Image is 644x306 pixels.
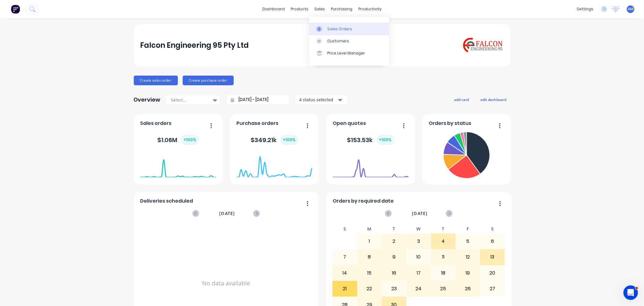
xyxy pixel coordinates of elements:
[431,249,455,265] div: 11
[456,234,480,249] div: 5
[407,234,431,249] div: 3
[134,94,161,106] div: Overview
[431,265,455,281] div: 18
[332,225,357,233] div: S
[347,135,394,145] div: $ 153.53k
[309,47,389,59] a: Price Level Manager
[456,249,480,265] div: 12
[140,39,249,51] div: Falcon Engineering 95 Pty Ltd
[477,96,511,103] button: edit dashboard
[628,6,633,12] span: AM
[309,35,389,47] a: Customers
[407,249,431,265] div: 10
[480,225,505,233] div: S
[431,234,455,249] div: 4
[219,210,235,217] span: [DATE]
[480,265,505,281] div: 20
[134,76,178,85] button: Create sales order
[280,135,298,145] div: + 100 %
[480,249,505,265] div: 13
[382,249,406,265] div: 9
[407,281,431,296] div: 24
[140,120,171,127] span: Sales orders
[431,281,455,296] div: 25
[355,5,385,14] div: productivity
[311,5,328,14] div: sales
[357,249,382,265] div: 8
[382,225,406,233] div: T
[288,5,311,14] div: products
[429,120,471,127] span: Orders by status
[407,265,431,281] div: 17
[456,281,480,296] div: 26
[382,281,406,296] div: 23
[236,120,278,127] span: Purchase orders
[333,120,366,127] span: Open quotes
[251,135,298,145] div: $ 349.21k
[181,135,199,145] div: + 100 %
[299,96,337,103] div: 4 status selected
[376,135,394,145] div: + 100 %
[327,50,365,56] div: Price Level Manager
[309,23,389,35] a: Sales Orders
[296,95,347,104] button: 4 status selected
[412,210,428,217] span: [DATE]
[450,96,473,103] button: add card
[327,38,349,44] div: Customers
[357,234,382,249] div: 1
[406,225,431,233] div: W
[456,225,480,233] div: F
[382,234,406,249] div: 2
[259,5,288,14] a: dashboard
[574,5,596,14] div: settings
[480,234,505,249] div: 6
[431,225,456,233] div: T
[328,5,355,14] div: purchasing
[462,37,504,54] img: Falcon Engineering 95 Pty Ltd
[456,265,480,281] div: 19
[327,26,352,32] div: Sales Orders
[382,265,406,281] div: 16
[11,5,20,14] img: Factory
[357,225,382,233] div: M
[357,265,382,281] div: 15
[333,249,357,265] div: 7
[333,265,357,281] div: 14
[357,281,382,296] div: 22
[333,281,357,296] div: 21
[480,281,505,296] div: 27
[183,76,234,85] button: Create purchase order
[623,285,638,300] iframe: Intercom live chat
[157,135,199,145] div: $ 1.06M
